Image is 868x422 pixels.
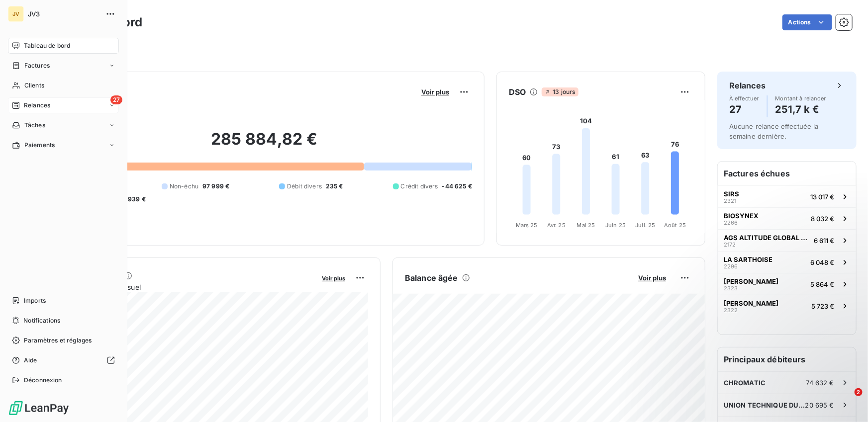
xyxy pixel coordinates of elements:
[718,185,856,207] button: SIRS232113 017 €
[110,95,122,104] span: 27
[775,95,826,101] span: Montant à relancer
[724,255,772,263] span: LA SARTHOISE
[635,273,669,282] button: Voir plus
[724,299,778,307] span: [PERSON_NAME]
[724,401,805,409] span: UNION TECHNIQUE DU BATIMENT
[729,101,759,117] h4: 27
[322,275,345,282] span: Voir plus
[8,400,70,416] img: Logo LeanPay
[326,182,343,191] span: 235 €
[724,285,738,291] span: 2323
[8,6,24,22] div: JV
[724,190,739,198] span: SIRS
[718,251,856,273] button: LA SARTHOISE22966 048 €
[718,295,856,317] button: [PERSON_NAME]23225 723 €
[718,273,856,295] button: [PERSON_NAME]23235 864 €
[8,58,119,74] a: Factures
[170,182,198,191] span: Non-échu
[805,401,834,409] span: 20 695 €
[724,212,759,220] span: BIOSYNEX
[577,222,595,229] tspan: Mai 25
[56,129,472,159] h2: 285 884,82 €
[811,215,834,223] span: 8 032 €
[814,237,834,245] span: 6 611 €
[729,122,819,140] span: Aucune relance effectuée la semaine dernière.
[718,229,856,251] button: AGS ALTITUDE GLOBAL SERVICES21726 611 €
[811,302,834,310] span: 5 723 €
[8,293,119,309] a: Imports
[287,182,322,191] span: Débit divers
[24,61,50,70] span: Factures
[24,81,44,90] span: Clients
[775,101,826,117] h4: 251,7 k €
[24,356,37,365] span: Aide
[405,272,458,284] h6: Balance âgée
[24,376,62,385] span: Déconnexion
[125,195,146,204] span: -939 €
[401,182,438,191] span: Crédit divers
[724,277,778,285] span: [PERSON_NAME]
[516,222,538,229] tspan: Mars 25
[782,14,832,30] button: Actions
[8,333,119,348] a: Paramètres et réglages
[810,258,834,266] span: 6 048 €
[8,38,119,54] a: Tableau de bord
[24,121,45,130] span: Tâches
[8,352,119,368] a: Aide
[542,87,578,96] span: 13 jours
[635,222,655,229] tspan: Juil. 25
[729,95,759,101] span: À effectuer
[810,193,834,201] span: 13 017 €
[442,182,472,191] span: -44 625 €
[319,273,348,282] button: Voir plus
[421,88,449,96] span: Voir plus
[855,388,863,396] span: 2
[56,282,315,292] span: Chiffre d'affaires mensuel
[8,78,119,93] a: Clients
[24,41,70,50] span: Tableau de bord
[724,307,738,313] span: 2322
[24,101,50,110] span: Relances
[664,222,686,229] tspan: Août 25
[24,141,55,150] span: Paiements
[638,274,666,282] span: Voir plus
[23,316,60,325] span: Notifications
[8,117,119,133] a: Tâches
[28,10,99,18] span: JV3
[724,220,738,226] span: 2266
[509,86,526,98] h6: DSO
[724,263,738,269] span: 2296
[718,207,856,229] button: BIOSYNEX22668 032 €
[724,242,736,248] span: 2172
[718,162,856,185] h6: Factures échues
[8,97,119,113] a: 27Relances
[724,234,810,242] span: AGS ALTITUDE GLOBAL SERVICES
[8,137,119,153] a: Paiements
[669,326,868,395] iframe: Intercom notifications message
[834,388,858,412] iframe: Intercom live chat
[724,198,736,204] span: 2321
[547,222,566,229] tspan: Avr. 25
[24,336,92,345] span: Paramètres et réglages
[24,296,46,305] span: Imports
[202,182,229,191] span: 97 999 €
[810,280,834,288] span: 5 864 €
[418,87,452,96] button: Voir plus
[729,80,766,91] h6: Relances
[605,222,626,229] tspan: Juin 25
